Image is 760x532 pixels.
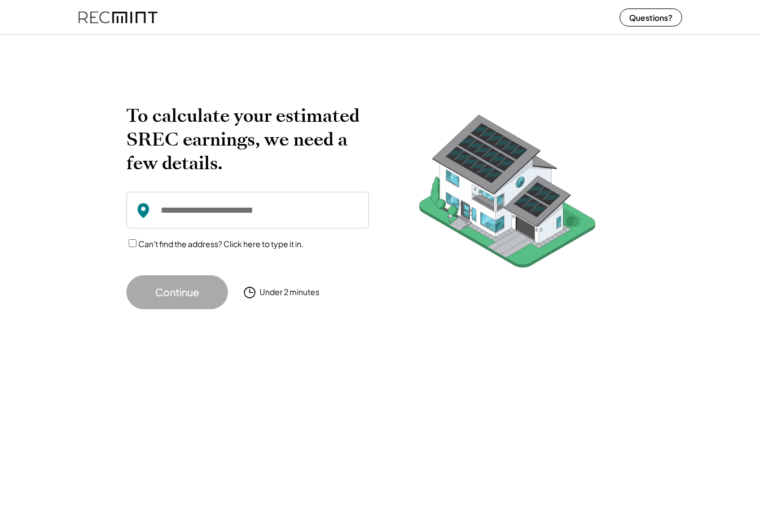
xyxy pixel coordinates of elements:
[138,239,304,249] label: Can't find the address? Click here to type it in.
[620,8,682,27] button: Questions?
[260,287,319,298] div: Under 2 minutes
[126,275,228,309] button: Continue
[78,2,157,32] img: recmint-logotype%403x%20%281%29.jpeg
[397,104,617,285] img: RecMintArtboard%207.png
[126,104,369,175] h2: To calculate your estimated SREC earnings, we need a few details.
